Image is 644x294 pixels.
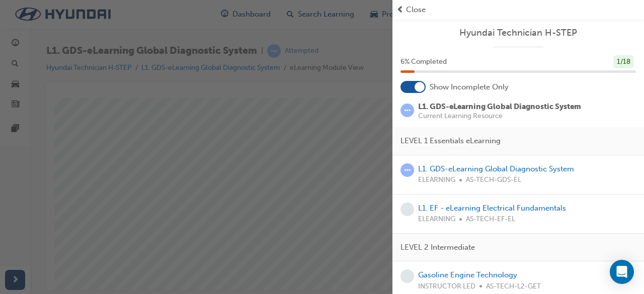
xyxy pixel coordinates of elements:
[406,4,426,16] span: Close
[400,269,414,283] span: learningRecordVerb_NONE-icon
[396,4,640,16] button: prev-iconClose
[418,270,517,279] a: Gasoline Engine Technology
[418,174,455,186] span: ELEARNING
[418,102,581,111] span: L1. GDS-eLearning Global Diagnostic System
[418,164,574,173] a: L1. GDS-eLearning Global Diagnostic System
[613,55,634,69] div: 1 / 18
[466,214,515,225] span: AS-TECH-EF-EL
[486,281,541,292] span: AS-TECH-L2-GET
[400,163,414,177] span: learningRecordVerb_ATTEMPT-icon
[396,4,404,16] span: prev-icon
[400,27,636,39] a: Hyundai Technician H-STEP
[418,281,475,292] span: INSTRUCTOR LED
[430,81,509,93] span: Show Incomplete Only
[400,203,414,216] span: learningRecordVerb_NONE-icon
[610,260,634,284] div: Open Intercom Messenger
[400,56,447,68] span: 6 % Completed
[400,104,414,117] span: learningRecordVerb_ATTEMPT-icon
[418,113,581,120] span: Current Learning Resource
[418,214,455,225] span: ELEARNING
[400,135,501,147] span: LEVEL 1 Essentials eLearning
[400,242,475,253] span: LEVEL 2 Intermediate
[466,174,521,186] span: AS-TECH-GDS-EL
[418,204,566,213] a: L1. EF - eLearning Electrical Fundamentals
